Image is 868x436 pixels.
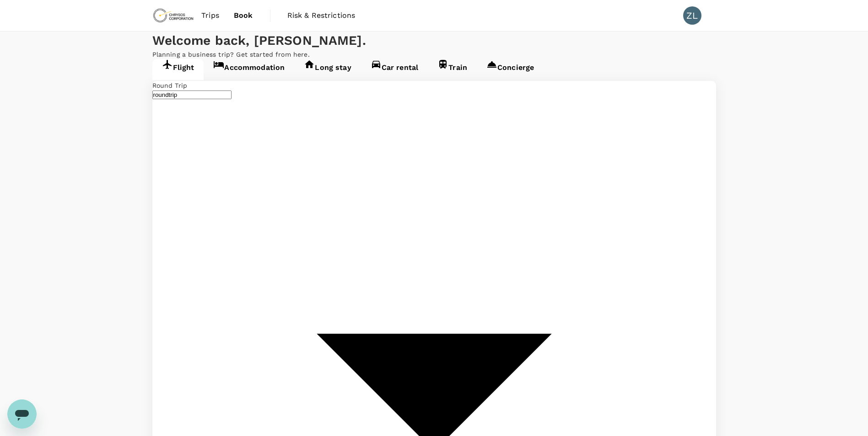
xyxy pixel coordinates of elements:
iframe: Button to launch messaging window [7,399,37,429]
img: Chrysos Corporation [152,5,194,26]
span: Trips [201,10,219,21]
div: Round Trip [152,81,716,90]
a: Long stay [294,59,361,80]
a: Accommodation [204,59,294,80]
span: Risk & Restrictions [287,10,356,21]
p: Planning a business trip? Get started from here. [152,50,716,59]
div: ZL [683,6,701,25]
span: Book [234,10,253,21]
div: Welcome back , [PERSON_NAME] . [152,32,716,50]
a: Concierge [477,59,544,80]
a: Flight [152,59,204,80]
a: Train [428,59,477,80]
a: Car rental [361,59,428,80]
